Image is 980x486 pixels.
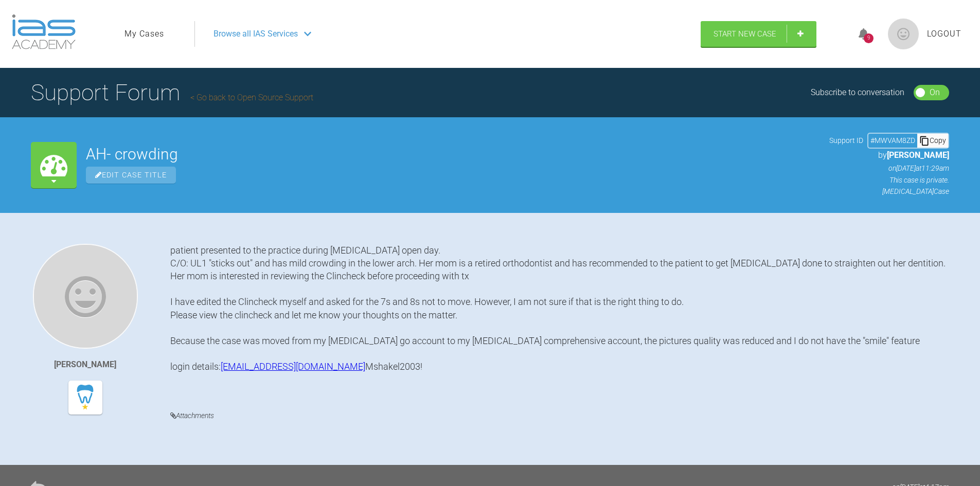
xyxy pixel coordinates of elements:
h1: Support Forum [31,75,313,111]
span: Support ID [829,135,863,146]
a: Logout [927,27,961,41]
img: Marah Ziad [33,244,138,349]
img: profile.png [888,19,919,49]
div: On [930,86,940,99]
h2: AH- crowding [86,147,820,162]
span: Browse all IAS Services [213,27,298,41]
span: [PERSON_NAME] [887,150,949,160]
p: by [829,149,949,162]
p: This case is private. [829,174,949,186]
div: Copy [917,134,948,147]
span: Start New Case [714,29,776,39]
p: [MEDICAL_DATA] Case [829,186,949,197]
a: Go back to Open Source Support [190,93,313,102]
a: [EMAIL_ADDRESS][DOMAIN_NAME] [221,361,365,372]
h4: Attachments [170,409,949,422]
p: on [DATE] at 11:29am [829,163,949,174]
div: 9 [864,33,874,43]
span: Edit Case Title [86,167,176,184]
a: Start New Case [701,21,816,47]
div: patient presented to the practice during [MEDICAL_DATA] open day. C/O: UL1 "sticks out" and has m... [170,244,949,394]
a: My Cases [124,27,164,41]
div: [PERSON_NAME] [54,358,116,371]
div: Subscribe to conversation [811,86,904,99]
img: logo-light.3e3ef733.png [12,14,76,49]
div: # MWVAM8ZD [868,135,917,146]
